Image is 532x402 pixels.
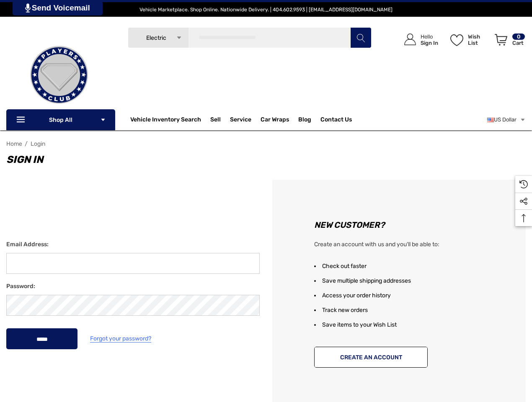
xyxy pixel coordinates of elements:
a: Blog [298,116,311,125]
p: Shop All [6,109,115,130]
p: 0 [512,33,525,40]
li: Save multiple shipping addresses [314,273,505,288]
label: Password: [6,282,260,291]
a: USD [487,111,526,128]
h2: New Customer? [314,221,505,229]
label: Email Address: [6,240,260,249]
a: Car Wraps [261,111,298,128]
nav: Breadcrumb [6,137,526,151]
a: Login [31,140,45,147]
li: Save items to your Wish List [314,317,505,332]
a: Sign in [395,25,442,54]
p: Create an account with us and you'll be able to: [314,240,505,250]
button: Search [350,27,371,48]
svg: Wish List [450,34,463,46]
a: Forgot your password? [90,334,151,344]
svg: Icon User Account [404,33,416,45]
p: Hello [421,33,438,40]
span: Sell [210,116,221,125]
a: Home [6,140,22,147]
li: Check out faster [314,259,505,273]
p: Cart [512,40,525,46]
a: Service [230,116,251,125]
img: PjwhLS0gR2VuZXJhdG9yOiBHcmF2aXQuaW8gLS0+PHN2ZyB4bWxucz0iaHR0cDovL3d3dy53My5vcmcvMjAwMC9zdmciIHhtb... [25,3,31,13]
svg: Recently Viewed [519,180,528,188]
li: Track new orders [314,303,505,317]
span: Car Wraps [261,116,289,125]
img: Players Club | Cars For Sale [17,33,101,117]
svg: Social Media [519,197,528,206]
a: Vehicle Inventory Search [130,116,201,125]
a: Electric Icon Arrow Down Icon Arrow Up [128,27,189,48]
svg: Icon Arrow Down [100,117,106,123]
span: Vehicle Marketplace. Shop Online. Nationwide Delivery. | 404.602.9593 | [EMAIL_ADDRESS][DOMAIN_NAME] [139,7,393,13]
svg: Icon Line [15,115,28,125]
span: Electric [146,34,166,41]
p: Wish List [468,33,490,46]
a: Contact Us [320,116,352,125]
a: Cart with 0 items [491,25,526,58]
h1: Sign in [6,151,526,168]
span: Forgot your password? [90,335,151,343]
a: Wish List Wish List [447,25,491,54]
a: Sell [210,111,230,128]
button: Create An Account [314,347,428,368]
svg: Review Your Cart [495,34,507,46]
p: Sign In [421,40,438,46]
li: Access your order history [314,288,505,303]
svg: Icon Arrow Down [176,35,182,41]
svg: Top [515,214,532,222]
